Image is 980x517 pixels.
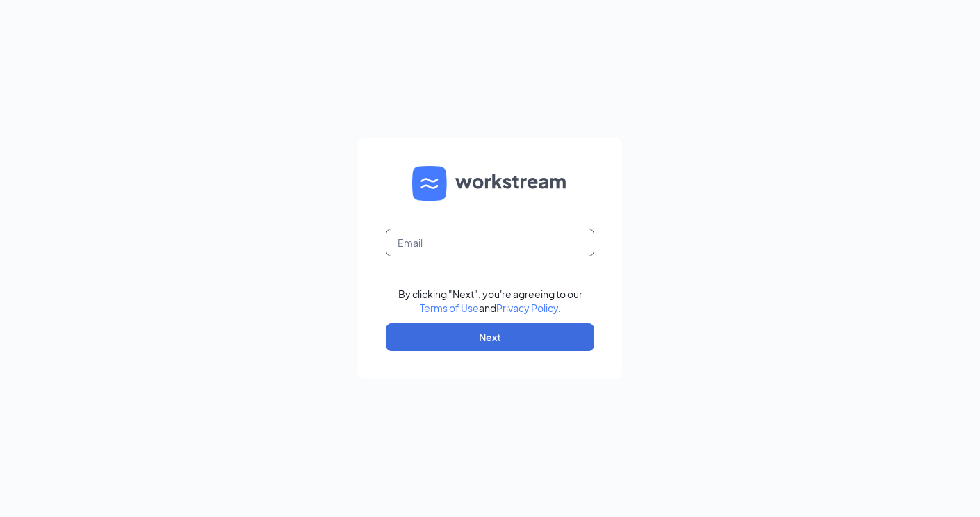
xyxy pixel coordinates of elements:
img: WS logo and Workstream text [412,166,568,201]
a: Terms of Use [420,302,479,314]
button: Next [386,323,594,351]
div: By clicking "Next", you're agreeing to our and . [398,287,582,315]
a: Privacy Policy [496,302,558,314]
input: Email [386,229,594,256]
